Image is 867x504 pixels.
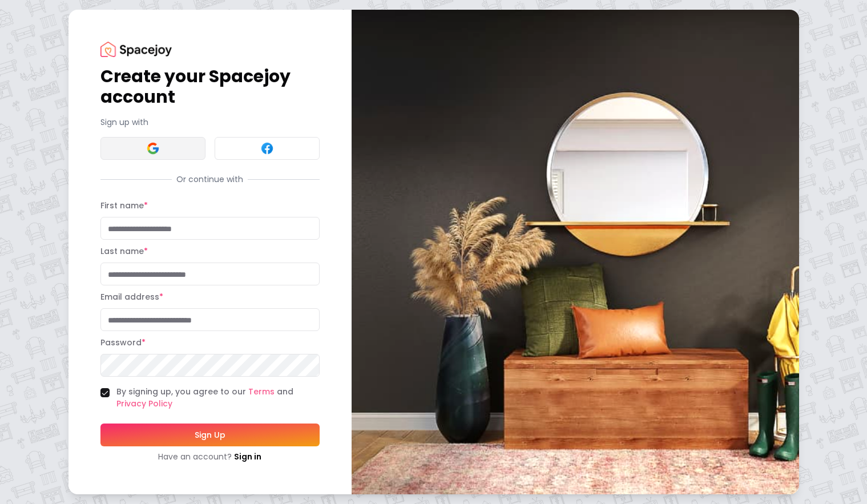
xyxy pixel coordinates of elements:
[234,451,261,462] a: Sign in
[100,116,320,128] p: Sign up with
[116,398,172,409] a: Privacy Policy
[260,142,274,155] img: Facebook signin
[248,386,275,397] a: Terms
[100,424,320,446] button: Sign Up
[100,245,148,257] label: Last name
[100,42,172,57] img: Spacejoy Logo
[100,200,148,211] label: First name
[100,451,320,462] div: Have an account?
[352,10,799,494] img: banner
[100,66,320,107] h1: Create your Spacejoy account
[146,142,160,155] img: Google signin
[116,386,320,410] label: By signing up, you agree to our and
[172,174,248,185] span: Or continue with
[100,337,146,348] label: Password
[100,291,163,303] label: Email address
